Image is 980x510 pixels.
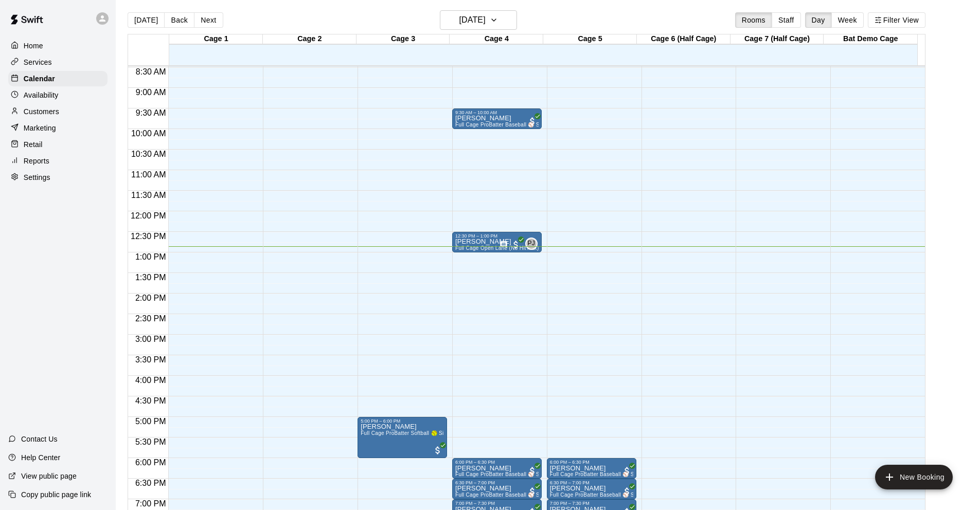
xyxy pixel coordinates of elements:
[129,129,169,138] span: 10:00 AM
[128,12,165,28] button: [DATE]
[133,458,169,467] span: 6:00 PM
[455,122,590,128] span: Full Cage ProBatter Baseball ⚾ Simulator with HItTrax
[824,34,917,44] div: Bat Demo Cage
[129,191,169,199] span: 11:30 AM
[440,10,517,30] button: [DATE]
[24,41,43,51] p: Home
[868,12,925,28] button: Filter View
[433,445,443,456] span: All customers have paid
[361,430,493,436] span: Full Cage ProBatter Softball 🥎 Simulator with HItTrax
[169,34,263,44] div: Cage 1
[875,465,953,489] button: add
[450,34,543,44] div: Cage 4
[550,460,633,465] div: 6:00 PM – 6:30 PM
[128,232,168,241] span: 12:30 PM
[8,104,108,119] a: Customers
[8,54,108,70] a: Services
[455,480,539,485] div: 6:30 PM – 7:00 PM
[24,57,52,67] p: Services
[547,479,636,499] div: 6:30 PM – 7:00 PM: Jeffrey Sexson
[133,355,169,364] span: 3:30 PM
[24,156,49,166] p: Reports
[133,438,169,446] span: 5:30 PM
[8,71,108,86] a: Calendar
[735,12,772,28] button: Rooms
[637,34,730,44] div: Cage 6 (Half Cage)
[24,123,56,133] p: Marketing
[543,34,637,44] div: Cage 5
[133,108,169,117] span: 9:30 AM
[358,417,447,458] div: 5:00 PM – 6:00 PM: Rebecca Baggett
[452,108,542,129] div: 9:30 AM – 10:00 AM: Randy Cram
[805,12,832,28] button: Day
[24,172,50,183] p: Settings
[8,87,108,103] a: Availability
[164,12,194,28] button: Back
[511,240,521,250] span: All customers have paid
[622,466,632,476] span: All customers have paid
[8,137,108,152] div: Retail
[455,460,539,465] div: 6:00 PM – 6:30 PM
[24,74,55,84] p: Calendar
[547,458,636,479] div: 6:00 PM – 6:30 PM: Ryan Beathe
[129,170,169,179] span: 11:00 AM
[24,139,43,150] p: Retail
[133,479,169,487] span: 6:30 PM
[8,120,108,136] a: Marketing
[455,501,539,506] div: 7:00 PM – 7:30 PM
[452,458,542,479] div: 6:00 PM – 6:30 PM: Ryan Beathe
[129,150,169,158] span: 10:30 AM
[550,501,633,506] div: 7:00 PM – 7:30 PM
[455,492,590,498] span: Full Cage ProBatter Baseball ⚾ Simulator with HItTrax
[527,466,538,476] span: All customers have paid
[550,471,685,477] span: Full Cage ProBatter Baseball ⚾ Simulator with HItTrax
[8,38,108,53] a: Home
[527,486,538,497] span: All customers have paid
[133,499,169,508] span: 7:00 PM
[500,241,508,249] svg: Has notes
[24,90,59,100] p: Availability
[24,106,59,117] p: Customers
[21,434,58,444] p: Contact Us
[622,486,632,497] span: All customers have paid
[21,471,77,481] p: View public page
[263,34,357,44] div: Cage 2
[772,12,801,28] button: Staff
[21,452,60,463] p: Help Center
[361,418,444,424] div: 5:00 PM – 6:00 PM
[133,252,169,261] span: 1:00 PM
[133,417,169,426] span: 5:00 PM
[357,34,450,44] div: Cage 3
[455,110,539,115] div: 9:30 AM – 10:00 AM
[455,233,539,239] div: 12:30 PM – 1:00 PM
[452,232,542,252] div: 12:30 PM – 1:00 PM: Full Cage Open Lane (No HitTrax)
[133,335,169,343] span: 3:00 PM
[133,273,169,282] span: 1:30 PM
[133,396,169,405] span: 4:30 PM
[455,245,539,251] span: Full Cage Open Lane (No HitTrax)
[525,238,538,250] div: Presley Jantzi
[730,34,824,44] div: Cage 7 (Half Cage)
[128,211,168,220] span: 12:00 PM
[8,153,108,169] a: Reports
[133,314,169,323] span: 2:30 PM
[21,489,91,500] p: Copy public page link
[133,376,169,385] span: 4:00 PM
[529,238,538,250] span: Presley Jantzi
[8,170,108,185] a: Settings
[133,67,169,76] span: 8:30 AM
[194,12,223,28] button: Next
[133,294,169,302] span: 2:00 PM
[527,239,535,249] span: PJ
[459,13,486,27] h6: [DATE]
[831,12,864,28] button: Week
[550,480,633,485] div: 6:30 PM – 7:00 PM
